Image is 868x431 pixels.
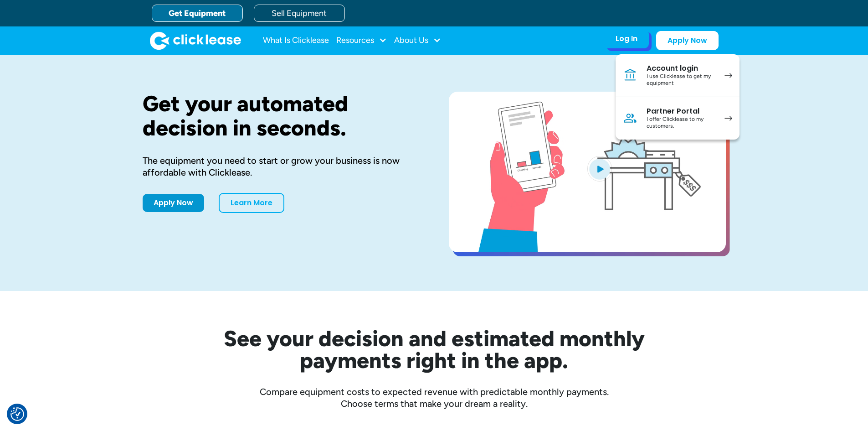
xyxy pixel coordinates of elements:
div: Log In [616,34,637,43]
a: What Is Clicklease [263,31,329,50]
a: open lightbox [449,92,726,252]
a: Account loginI use Clicklease to get my equipment [616,54,740,97]
div: The equipment you need to start or grow your business is now affordable with Clicklease. [143,155,420,178]
img: Clicklease logo [150,31,241,50]
img: arrow [724,73,732,78]
img: Person icon [623,111,637,125]
img: arrow [724,116,732,121]
div: About Us [394,31,441,50]
a: Apply Now [143,194,204,212]
div: I use Clicklease to get my equipment [647,73,715,87]
div: Resources [336,31,387,50]
a: Learn More [219,193,284,213]
img: Blue play button logo on a light blue circular background [587,156,612,182]
h2: See your decision and estimated monthly payments right in the app. [179,327,689,371]
img: Bank icon [623,68,637,83]
nav: Log In [616,54,740,140]
button: Consent Preferences [10,407,24,421]
div: I offer Clicklease to my customers. [647,116,715,130]
div: Compare equipment costs to expected revenue with predictable monthly payments. Choose terms that ... [143,386,726,410]
div: Partner Portal [647,107,715,116]
a: Sell Equipment [254,5,345,22]
h1: Get your automated decision in seconds. [143,92,420,140]
img: Revisit consent button [10,407,24,421]
a: Get Equipment [152,5,243,22]
a: home [150,31,241,50]
a: Apply Now [656,31,719,50]
a: Partner PortalI offer Clicklease to my customers. [616,97,740,140]
div: Account login [647,64,715,73]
